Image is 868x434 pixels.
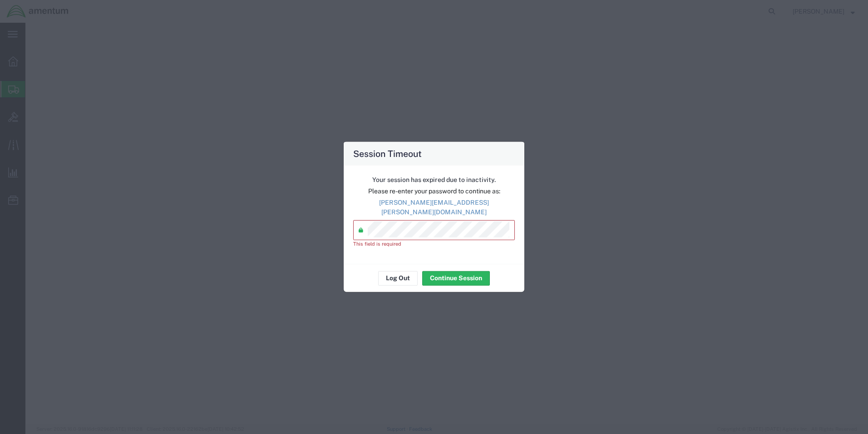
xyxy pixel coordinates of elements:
button: Log Out [378,271,418,285]
p: Please re-enter your password to continue as: [353,187,515,196]
p: Your session has expired due to inactivity. [353,175,515,185]
div: This field is required [353,240,515,248]
button: Continue Session [422,271,490,285]
p: [PERSON_NAME][EMAIL_ADDRESS][PERSON_NAME][DOMAIN_NAME] [353,198,515,217]
h4: Session Timeout [353,147,422,160]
